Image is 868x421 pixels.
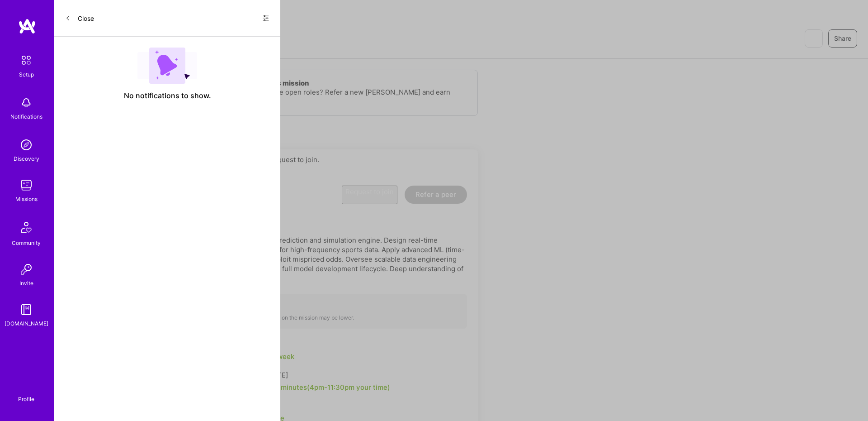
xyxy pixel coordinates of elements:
div: Missions [15,194,38,204]
img: bell [17,94,35,112]
div: Profile [18,394,34,403]
img: discovery [17,136,35,154]
img: setup [17,51,36,70]
div: Discovery [14,154,39,163]
img: guide book [17,301,35,319]
img: Community [15,216,37,238]
div: [DOMAIN_NAME] [5,319,48,328]
a: Profile [15,385,38,403]
div: Notifications [10,112,42,121]
img: teamwork [17,176,35,194]
img: Invite [17,260,35,278]
span: No notifications to show. [124,91,211,100]
button: Close [65,11,94,25]
div: Community [12,238,41,248]
div: Setup [19,70,34,79]
div: Invite [19,278,33,288]
img: empty [137,48,197,84]
img: logo [18,18,36,34]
